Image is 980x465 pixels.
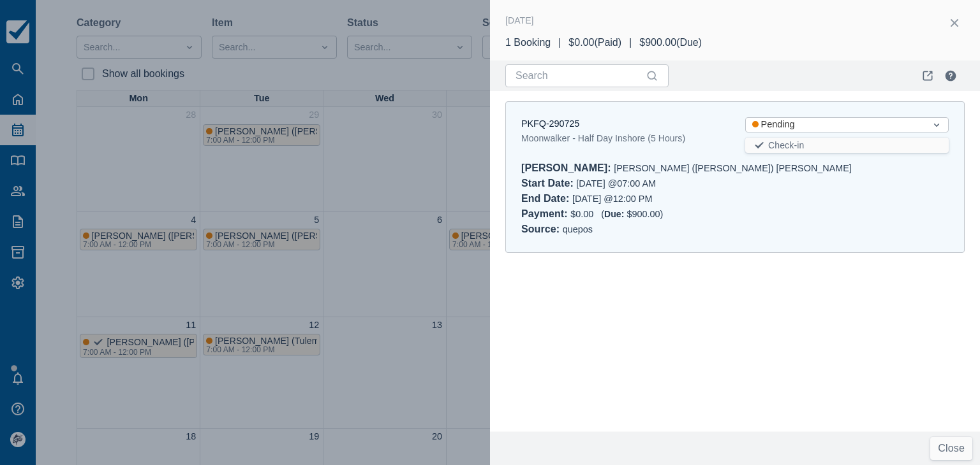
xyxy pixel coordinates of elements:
div: Due: [604,209,627,219]
div: [DATE] [505,13,534,28]
div: $900.00 ( Due ) [639,35,702,50]
button: Check-in [745,138,949,153]
div: End Date : [521,193,572,204]
div: Pending [752,118,919,132]
div: | [621,35,639,50]
span: ( $900.00 ) [601,209,663,219]
div: [PERSON_NAME] : [521,162,614,173]
div: Source : [521,224,563,234]
div: [PERSON_NAME] ([PERSON_NAME]) [PERSON_NAME] [521,161,949,176]
div: Start Date : [521,178,576,189]
div: 1 Booking [505,35,551,50]
a: PKFQ-290725 [521,118,579,129]
div: [DATE] @ 07:00 AM [521,176,725,191]
input: Search [516,64,643,87]
div: quepos [521,222,949,237]
button: Close [930,437,972,460]
div: $0.00 ( Paid ) [568,35,621,50]
div: $0.00 [521,206,949,222]
div: Payment : [521,208,570,219]
div: Moonwalker - Half Day Inshore (5 Hours) [521,131,725,146]
div: [DATE] @ 12:00 PM [521,191,725,206]
div: | [551,35,568,50]
span: Dropdown icon [930,118,943,131]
